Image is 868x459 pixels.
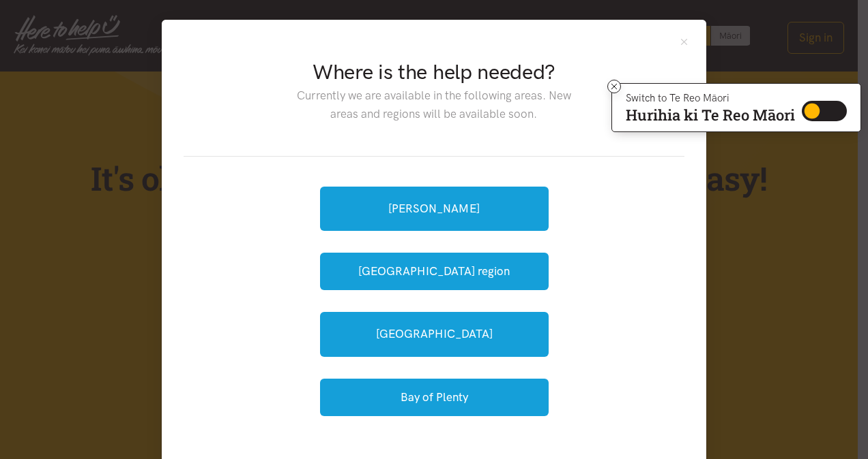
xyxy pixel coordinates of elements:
p: Switch to Te Reo Māori [626,94,795,102]
a: [GEOGRAPHIC_DATA] [320,312,549,356]
button: Close [678,36,690,48]
h2: Where is the help needed? [286,58,581,86]
button: [GEOGRAPHIC_DATA] region [320,253,549,290]
p: Hurihia ki Te Reo Māori [626,109,795,121]
a: [PERSON_NAME] [320,187,549,231]
button: Bay of Plenty [320,379,549,416]
p: Currently we are available in the following areas. New areas and regions will be available soon. [286,86,581,123]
